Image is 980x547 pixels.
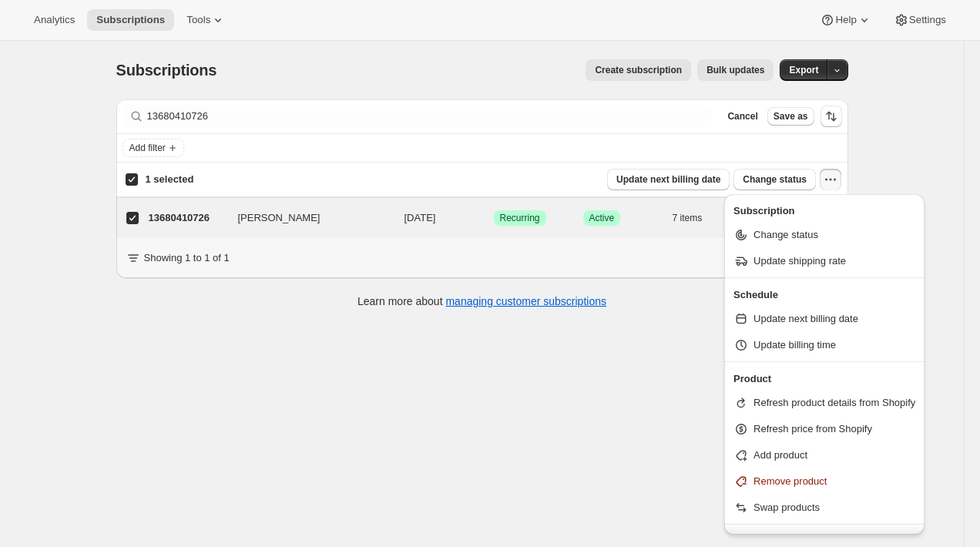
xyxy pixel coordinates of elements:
button: Help [811,9,881,31]
button: Save as [767,107,814,126]
p: 1 selected [145,172,193,187]
button: [PERSON_NAME] [229,206,383,230]
p: Schedule [733,287,915,303]
button: Export [780,59,827,81]
span: Refresh price from Shopify [753,423,872,435]
span: Update billing time [753,339,836,351]
span: Change status [743,173,807,186]
button: 7 items [673,207,720,229]
button: Update next billing date [607,169,730,190]
button: Add filter [123,139,184,157]
span: Refresh product details from Shopify [753,397,915,408]
span: Subscriptions [116,62,217,79]
span: Add product [753,449,807,461]
span: Bulk updates [706,64,764,76]
span: Subscriptions [96,14,165,26]
span: Update next billing date [753,313,858,324]
span: Recurring [500,212,540,224]
span: Swap products [753,502,820,513]
span: [PERSON_NAME] [238,210,321,226]
p: Product [733,371,915,387]
p: Showing 1 to 1 of 1 [144,250,230,266]
div: 13680410726[PERSON_NAME][DATE]SuccessRecurringSuccessActive7 items$728.40 [149,207,839,229]
span: Settings [909,14,946,26]
button: Tools [177,9,235,31]
button: Analytics [25,9,84,31]
span: Analytics [34,14,75,26]
p: 13680410726 [149,210,226,226]
span: Update shipping rate [753,255,846,267]
p: Learn more about [357,294,606,309]
span: Help [835,14,856,26]
span: Active [589,212,615,224]
button: Change status [733,169,816,190]
span: Save as [774,110,808,122]
span: Change status [753,229,818,240]
span: Tools [186,14,210,26]
span: Add filter [129,142,166,154]
button: Bulk updates [697,59,774,81]
span: Cancel [727,110,757,122]
a: managing customer subscriptions [445,295,606,307]
p: Subscription [733,203,915,219]
span: Create subscription [595,64,682,76]
span: Update next billing date [616,173,720,186]
span: 7 items [673,212,703,224]
span: [DATE] [404,212,436,223]
input: Filter subscribers [147,106,713,127]
span: Export [789,64,818,76]
span: Remove product [753,475,827,487]
button: Sort the results [821,106,842,127]
button: Subscriptions [87,9,174,31]
button: Create subscription [586,59,691,81]
button: Settings [884,9,955,31]
button: Cancel [721,107,764,126]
